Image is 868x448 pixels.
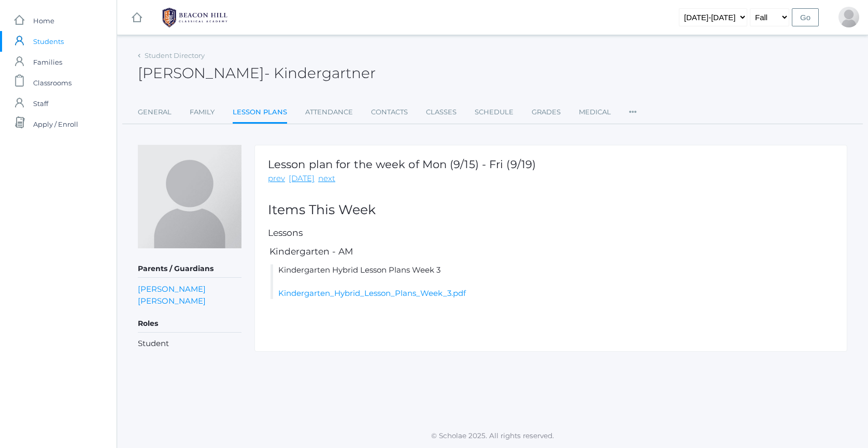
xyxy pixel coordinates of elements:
[532,102,561,123] a: Grades
[289,173,315,185] a: [DATE]
[268,247,834,257] h5: Kindergarten - AM
[138,65,376,81] h2: [PERSON_NAME]
[268,173,285,185] a: prev
[138,145,241,248] img: Maxwell Tourje
[33,114,78,135] span: Apply / Enroll
[117,430,868,441] p: © Scholae 2025. All rights reserved.
[138,295,206,307] a: [PERSON_NAME]
[579,102,611,123] a: Medical
[268,228,834,238] h5: Lessons
[33,31,64,52] span: Students
[475,102,514,123] a: Schedule
[138,283,206,295] a: [PERSON_NAME]
[33,52,62,72] span: Families
[305,102,353,123] a: Attendance
[33,72,72,93] span: Classrooms
[156,5,234,31] img: BHCALogos-05-308ed15e86a5a0abce9b8dd61676a3503ac9727e845dece92d48e8588c001991.png
[264,64,376,82] span: - Kindergartner
[371,102,408,123] a: Contacts
[318,173,335,185] a: next
[33,93,48,114] span: Staff
[838,7,859,27] div: Caitlin Tourje
[792,8,819,26] input: Go
[138,338,241,350] li: Student
[33,10,54,31] span: Home
[268,203,834,217] h2: Items This Week
[138,315,241,333] h5: Roles
[138,260,241,278] h5: Parents / Guardians
[145,51,205,59] a: Student Directory
[233,102,287,124] a: Lesson Plans
[278,288,466,298] a: Kindergarten_Hybrid_Lesson_Plans_Week_3.pdf
[190,102,215,123] a: Family
[138,102,172,123] a: General
[268,158,536,170] h1: Lesson plan for the week of Mon (9/15) - Fri (9/19)
[426,102,457,123] a: Classes
[271,264,834,300] li: Kindergarten Hybrid Lesson Plans Week 3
